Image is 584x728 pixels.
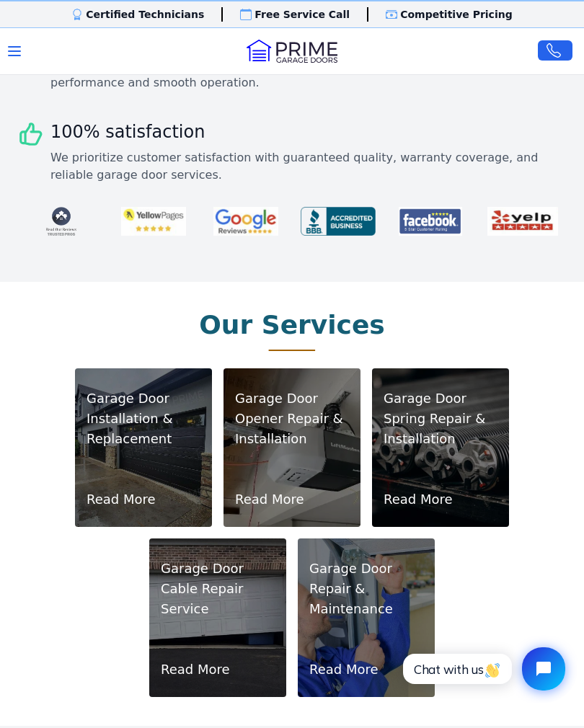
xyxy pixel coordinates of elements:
[235,489,304,510] a: Read More
[387,635,578,703] iframe: Tidio Chat
[161,559,275,619] a: Garage Door Cable Repair Service
[18,201,105,241] img: TrustedPros
[309,559,423,579] p: Garage Door
[309,559,423,619] a: Garage Door Repair & Maintenance
[87,489,156,510] a: Read More
[161,579,275,619] p: Cable Repair Service
[199,311,385,339] h2: Our Services
[309,579,423,619] p: Repair & Maintenance
[224,368,360,527] img: Garage door opener repair service
[235,389,349,449] a: Garage Door Opener Repair & Installation
[295,201,381,241] img: BBB-review
[75,368,212,527] img: garage door installation company calgary
[203,201,289,241] img: google-review
[87,389,200,449] a: Garage Door Installation & Replacement
[87,389,200,409] p: Garage Door
[86,7,204,22] p: Certified Technicians
[372,368,509,527] img: Garage door spring repair
[149,538,286,697] img: Best garage door cable repair services
[309,660,379,680] a: Read More
[479,201,566,241] img: yelp-review
[50,149,567,184] div: We prioritize customer satisfaction with guaranteed quality, warranty coverage, and reliable gara...
[50,120,567,143] h3: 100% satisfaction
[235,409,349,449] p: Opener Repair & Installation
[110,201,197,241] img: yellow-page-review
[387,201,474,241] img: FB-review
[255,7,350,22] p: Free Service Call
[384,409,497,449] p: Spring Repair & Installation
[247,40,337,63] img: Logo
[384,389,497,449] a: Garage Door Spring Repair & Installation
[161,660,230,680] a: Read More
[235,389,349,409] p: Garage Door
[161,559,275,579] p: Garage Door
[87,409,200,449] p: Installation & Replacement
[384,389,497,409] p: Garage Door
[400,7,513,22] p: Competitive Pricing
[384,489,453,510] a: Read More
[298,538,435,697] img: 24/7 garage door repair service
